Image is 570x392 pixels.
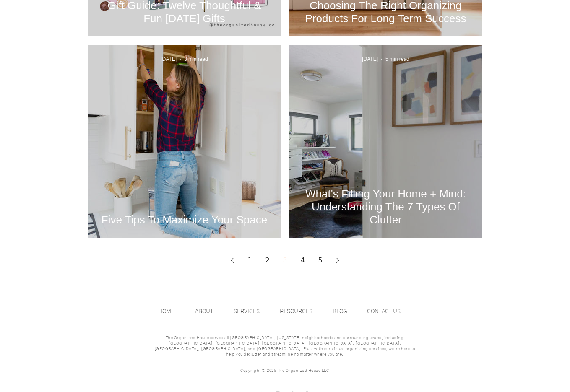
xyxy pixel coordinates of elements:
span: 5 min read [385,56,409,62]
span: Jan 1, 2023 [161,56,177,62]
p: BLOG [328,305,351,318]
a: Next page [331,253,346,268]
span: Nov 30, 2022 [362,56,378,62]
a: Page 1 [242,253,258,268]
a: Five Tips To Maximize Your Space [101,213,268,226]
p: SERVICES [229,305,264,318]
a: BLOG [328,305,363,318]
a: Page 5 [313,253,328,268]
p: CONTACT US [363,305,405,318]
a: Page 4 [295,253,310,268]
span: The Organized House serves all [GEOGRAPHIC_DATA], [US_STATE] neighborhoods and surrounding towns,... [154,336,415,356]
a: SERVICES [229,305,276,318]
button: Page 3 [278,253,293,268]
a: ABOUT [191,305,229,318]
a: What's Filling Your Home + Mind: Understanding The 7 Types Of Clutter [302,187,470,226]
a: Previous page [225,253,240,268]
p: ABOUT [191,305,217,318]
p: HOME [154,305,179,318]
a: HOME [154,305,191,318]
nav: Site [154,305,416,318]
a: CONTACT US [363,305,416,318]
span: 3 min read [184,56,208,62]
a: RESOURCES [276,305,328,318]
p: RESOURCES [276,305,317,318]
span: Copyright © 2025 The Organized House LLC [240,369,329,373]
h2: Five Tips To Maximize Your Space [101,213,268,226]
a: Page 2 [260,253,275,268]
